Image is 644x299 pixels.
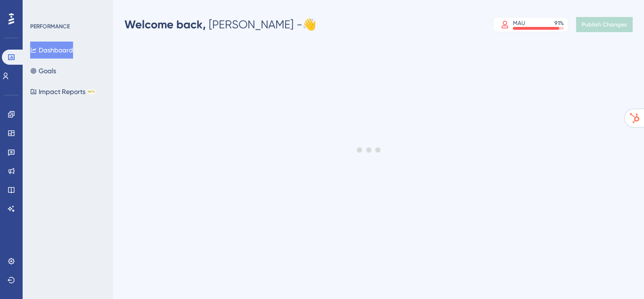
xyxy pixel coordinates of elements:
[87,89,96,94] div: BETA
[582,21,627,28] span: Publish Changes
[30,42,73,59] button: Dashboard
[124,17,206,31] span: Welcome back,
[554,19,564,27] div: 91 %
[30,23,70,30] div: PERFORMANCE
[513,19,525,27] div: MAU
[30,62,56,79] button: Goals
[30,83,96,100] button: Impact ReportsBETA
[576,17,633,32] button: Publish Changes
[124,17,316,32] div: [PERSON_NAME] - 👋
